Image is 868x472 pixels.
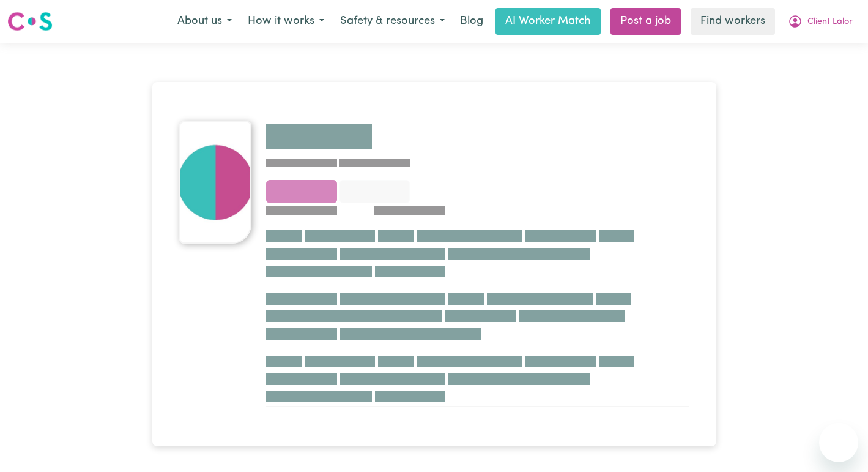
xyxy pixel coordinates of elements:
a: AI Worker Match [495,8,601,35]
img: Careseekers logo [7,10,53,32]
a: Careseekers logo [7,7,53,36]
span: Client Lalor [807,15,853,29]
button: How it works [240,9,332,34]
iframe: Button to launch messaging window [819,423,858,462]
a: Post a job [610,8,681,35]
button: My Account [780,9,861,34]
a: Find workers [691,8,775,35]
button: About us [169,9,240,34]
button: Safety & resources [332,9,453,34]
a: Blog [453,8,491,35]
